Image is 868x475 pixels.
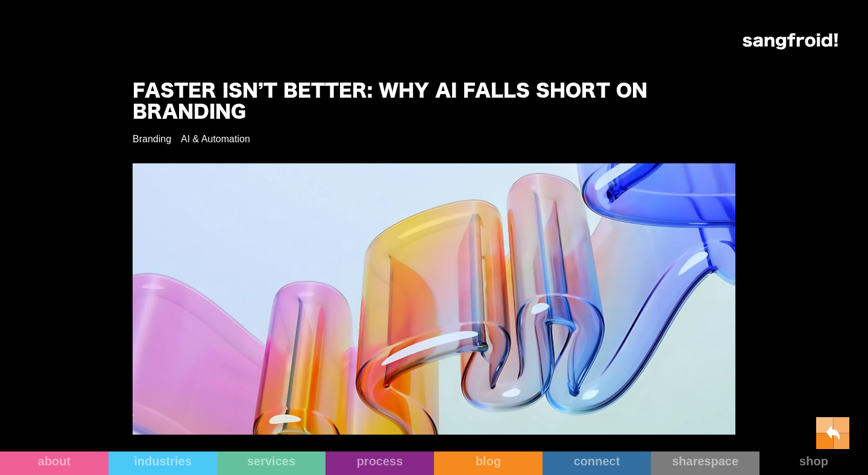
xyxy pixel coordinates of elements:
[108,454,217,468] div: industries
[108,451,217,475] a: industries
[133,133,171,145] div: Branding
[181,133,250,145] div: AI & Automation
[325,454,434,468] div: process
[434,451,542,475] a: blog
[133,81,699,124] h1: Faster Isn’t Better: Why AI Falls Short on Branding
[651,454,759,468] div: sharespace
[816,417,850,449] img: This is an image of a orange square button.
[759,454,868,468] div: shop
[434,454,542,468] div: blog
[217,451,325,475] a: services
[325,451,434,475] a: process
[743,33,838,49] img: logo
[217,454,325,468] div: services
[542,454,651,468] div: connect
[759,451,868,475] a: shop
[542,451,651,475] a: connect
[651,451,759,475] a: sharespace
